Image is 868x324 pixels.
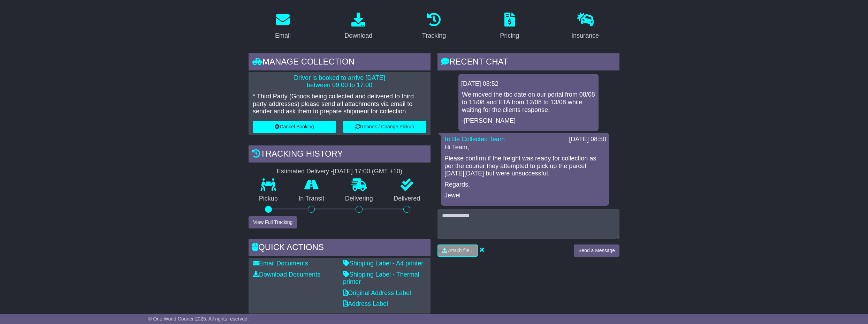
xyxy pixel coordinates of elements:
[343,121,426,133] button: Rebook / Change Pickup
[335,195,383,203] p: Delivering
[383,195,431,203] p: Delivered
[333,168,402,175] div: [DATE] 17:00 (GMT +10)
[422,31,446,40] div: Tracking
[343,300,388,307] a: Address Label
[249,53,431,72] div: Manage collection
[249,239,431,258] div: Quick Actions
[571,31,599,40] div: Insurance
[249,168,431,175] div: Estimated Delivery -
[444,155,606,178] p: Please confirm if the freight was ready for collection as per the courier they attempted to pick ...
[437,53,619,72] div: RECENT CHAT
[253,121,336,133] button: Cancel Booking
[253,271,320,278] a: Download Documents
[253,260,308,267] a: Email Documents
[495,10,524,43] a: Pricing
[253,74,426,89] p: Driver is booked to arrive [DATE] between 09:00 to 17:00
[249,145,431,164] div: Tracking history
[444,144,606,151] p: Hi Team,
[340,10,377,43] a: Download
[343,271,419,286] a: Shipping Label - Thermal printer
[275,31,291,40] div: Email
[461,80,596,88] div: [DATE] 08:52
[344,31,372,40] div: Download
[343,260,423,267] a: Shipping Label - A4 printer
[271,10,295,43] a: Email
[343,289,411,296] a: Original Address Label
[569,136,606,143] div: [DATE] 08:50
[444,181,606,189] p: Regards,
[574,244,619,257] button: Send a Message
[288,195,335,203] p: In Transit
[500,31,519,40] div: Pricing
[462,117,595,125] p: -[PERSON_NAME]
[444,192,606,199] p: Jewel
[249,216,297,228] button: View Full Tracking
[253,93,426,115] p: * Third Party (Goods being collected and delivered to third party addresses) please send all atta...
[444,136,505,143] a: To Be Collected Team
[148,316,249,322] span: © One World Courier 2025. All rights reserved.
[567,10,603,43] a: Insurance
[418,10,450,43] a: Tracking
[249,195,288,203] p: Pickup
[462,91,595,114] p: We moved the tbc date on our portal from 08/08 to 11/08 and ETA from 12/08 to 13/08 while waiting...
